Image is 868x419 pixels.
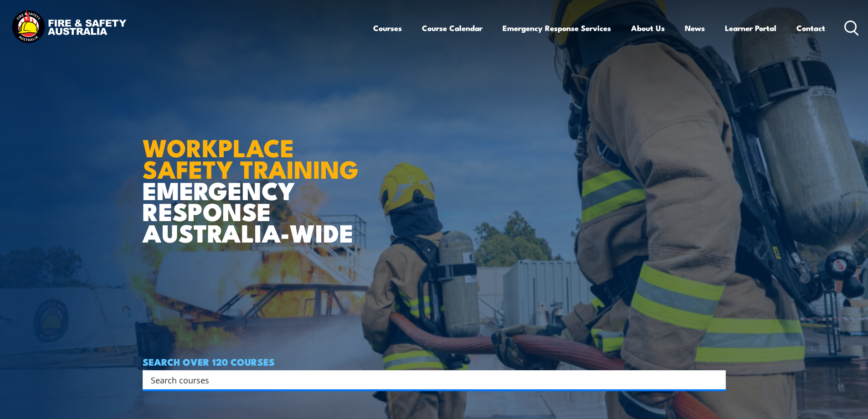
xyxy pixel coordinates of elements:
[796,16,825,40] a: Contact
[422,16,483,40] a: Course Calendar
[143,128,359,187] strong: WORKPLACE SAFETY TRAINING
[143,114,365,243] h1: EMERGENCY RESPONSE AUSTRALIA-WIDE
[151,373,706,387] input: Search input
[631,16,665,40] a: About Us
[710,373,723,386] button: Search magnifier button
[685,16,705,40] a: News
[503,16,611,40] a: Emergency Response Services
[725,16,776,40] a: Learner Portal
[143,357,726,367] h4: SEARCH OVER 120 COURSES
[153,373,708,386] form: Search form
[373,16,402,40] a: Courses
